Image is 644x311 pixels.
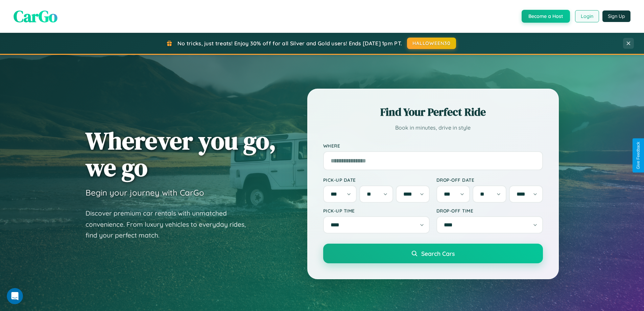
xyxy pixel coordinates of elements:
[323,123,543,133] p: Book in minutes, drive in style
[323,208,430,214] label: Pick-up Time
[323,244,543,263] button: Search Cars
[575,10,599,22] button: Login
[436,177,543,183] label: Drop-off Date
[636,142,641,169] div: Give Feedback
[323,105,543,119] h2: Find Your Perfect Ride
[421,250,455,257] span: Search Cars
[14,5,57,27] span: CarGo
[7,288,23,304] iframe: Intercom live chat
[436,208,543,214] label: Drop-off Time
[522,10,570,23] button: Become a Host
[602,10,630,22] button: Sign Up
[86,208,255,241] p: Discover premium car rentals with unmatched convenience. From luxury vehicles to everyday rides, ...
[323,177,430,183] label: Pick-up Date
[86,127,276,181] h1: Wherever you go, we go
[177,40,402,47] span: No tricks, just treats! Enjoy 30% off for all Silver and Gold users! Ends [DATE] 1pm PT.
[86,187,204,198] h3: Begin your journey with CarGo
[323,143,543,149] label: Where
[407,38,456,49] button: HALLOWEEN30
